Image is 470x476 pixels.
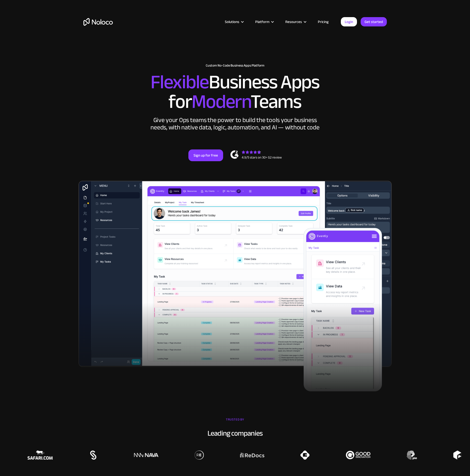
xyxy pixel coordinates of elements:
[83,72,387,112] h2: Business Apps for Teams
[255,19,269,25] div: Platform
[312,19,335,25] a: Pricing
[219,19,249,25] div: Solutions
[83,64,387,68] h1: Custom No-Code Business Apps Platform
[149,116,321,131] div: Give your Ops teams the power to build the tools your business needs, with native data, logic, au...
[225,19,239,25] div: Solutions
[341,17,357,26] a: Login
[150,64,209,100] span: Flexible
[249,19,279,25] div: Platform
[279,19,312,25] div: Resources
[361,17,387,26] a: Get started
[83,18,113,26] a: home
[192,83,251,120] span: Modern
[285,19,302,25] div: Resources
[188,149,223,161] a: Sign up for free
